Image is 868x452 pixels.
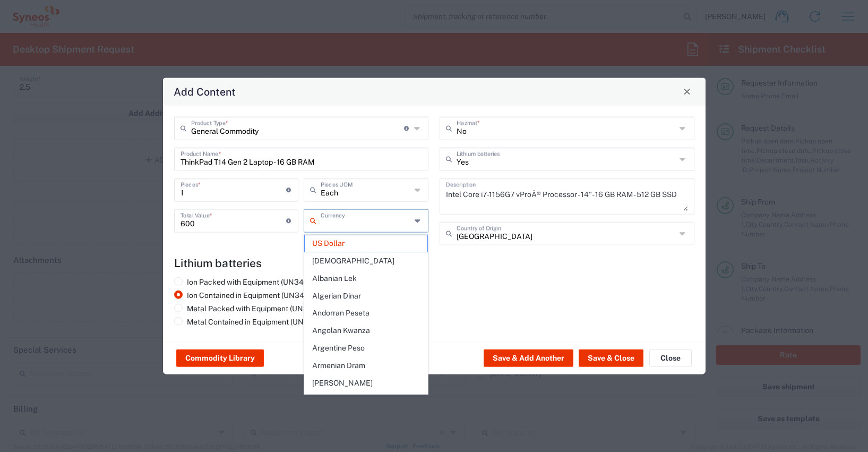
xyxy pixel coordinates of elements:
span: Angolan Kwanza [305,322,427,339]
label: Ion Packed with Equipment (UN3481, PI966) [174,277,338,286]
span: Australian Dollar [305,392,427,408]
button: Close [649,349,692,366]
span: [DEMOGRAPHIC_DATA] [305,253,427,269]
span: Algerian Dinar [305,288,427,304]
button: Commodity Library [176,349,264,366]
span: [PERSON_NAME] [305,375,427,391]
button: Save & Add Another [484,349,573,366]
span: Armenian Dram [305,357,427,374]
span: Albanian Lek [305,270,427,287]
span: Andorran Peseta [305,305,427,321]
button: Save & Close [579,349,643,366]
label: Ion Contained in Equipment (UN3481, PI967) [174,290,339,300]
span: Argentine Peso [305,340,427,356]
label: Metal Packed with Equipment (UN3091, PI969) [174,303,347,313]
h4: Add Content [174,83,236,99]
button: Close [680,84,694,99]
label: Metal Contained in Equipment (UN3091, PI970) [174,317,347,326]
h4: Lithium batteries [174,256,694,269]
span: US Dollar [305,235,427,252]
